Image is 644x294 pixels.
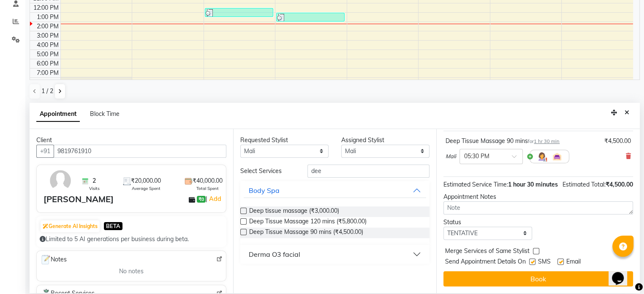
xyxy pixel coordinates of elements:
span: ₹0 [197,196,206,203]
div: Requested Stylist [240,136,329,145]
div: Assigned Stylist [341,136,429,145]
div: Select Services [234,167,302,176]
button: Book [443,271,633,286]
button: Close [621,106,633,119]
button: Generate AI Insights [41,220,100,232]
div: 1:00 PM [35,13,60,22]
div: Derma O3 facial [249,249,300,259]
span: No notes [119,267,144,276]
div: Appointment Notes [443,192,633,201]
div: 12:00 PM [32,3,60,12]
span: ₹40,000.00 [193,176,223,185]
span: Visits [89,185,100,192]
small: for [528,138,560,144]
span: Mali [446,152,456,161]
button: Body Spa [244,183,427,198]
button: +91 [36,145,54,158]
img: Hairdresser.png [537,151,547,162]
span: 1 / 2 [41,87,53,96]
span: | [206,194,222,204]
div: Status [443,218,532,227]
div: 3:00 PM [35,31,60,40]
span: SMS [538,257,551,268]
div: ₹4,500.00 [604,137,631,146]
div: 4:00 PM [35,41,60,49]
span: Block Time [90,110,120,118]
div: Deep Tissue Massage 90 mins [446,137,560,146]
span: 1 hr 30 min [534,138,560,144]
span: Total Spent [196,185,219,192]
div: 8:00 PM [35,78,60,87]
a: Add [207,194,222,204]
input: Search by service name [307,165,429,178]
iframe: chat widget [609,260,636,286]
span: Estimated Total: [562,181,606,188]
span: Merge Services of Same Stylist [445,247,530,257]
div: [PERSON_NAME], TK02, 01:05 PM-02:05 PM, 50 Massages for 50k [277,13,344,21]
span: Deep tissue massage (₹3,000.00) [249,206,339,217]
div: Limited to 5 AI generations per business during beta. [40,235,223,244]
span: Email [566,257,581,268]
span: Notes [40,254,67,265]
img: avatar [48,168,73,193]
span: Deep Tissue Massage 90 mins (₹4,500.00) [249,228,363,238]
span: ₹4,500.00 [606,181,633,188]
span: BETA [104,222,122,230]
div: 7:00 PM [35,69,60,77]
div: 5:00 PM [35,50,60,59]
input: Search by Name/Mobile/Email/Code [54,145,226,158]
img: Interior.png [552,151,562,162]
span: 1 hour 30 minutes [508,181,558,188]
span: Average Spent [132,185,160,192]
span: Appointment [36,107,80,122]
div: Body Spa [249,185,280,195]
div: 6:00 PM [35,59,60,68]
div: [PERSON_NAME], TK01, 12:35 PM-01:35 PM, 25 Massages for 25K [205,8,273,16]
span: ₹20,000.00 [131,176,161,185]
span: Estimated Service Time: [443,181,508,188]
span: Send Appointment Details On [445,257,526,268]
div: [PERSON_NAME] [43,193,114,206]
button: Derma O3 facial [244,247,427,262]
div: Client [36,136,226,145]
span: Deep Tissue Massage 120 mins (₹5,800.00) [249,217,367,228]
span: 2 [92,176,96,185]
div: 2:00 PM [35,22,60,31]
